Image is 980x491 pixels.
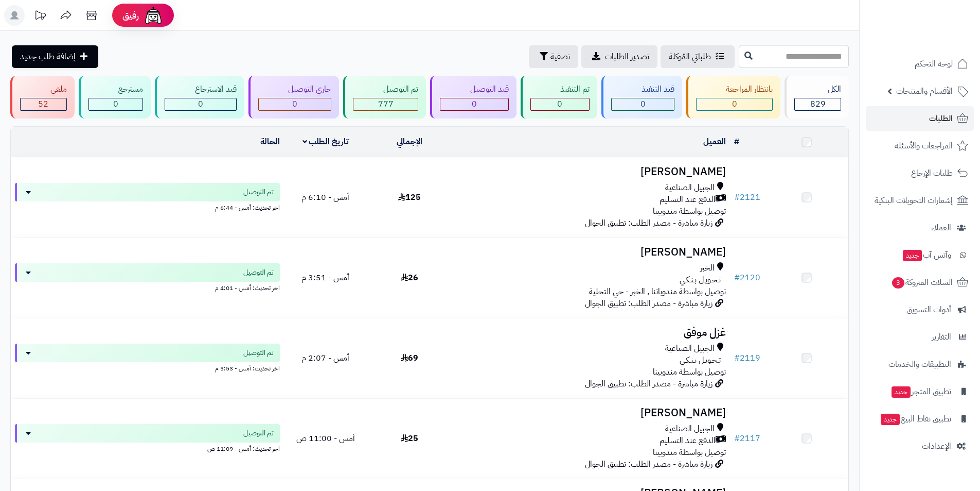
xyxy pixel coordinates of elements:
[866,188,974,213] a: إشعارات التحويلات البنكية
[732,98,737,110] span: 0
[866,215,974,240] a: العملاء
[341,76,428,118] a: تم التوصيل 777
[15,201,280,212] div: اخر تحديث: أمس - 6:44 م
[401,352,418,364] span: 69
[734,136,739,148] a: #
[77,76,153,118] a: مسترجع 0
[530,83,590,95] div: تم التنفيذ
[20,50,76,63] span: إضافة طلب جديد
[88,83,144,95] div: مسترجع
[259,98,331,110] div: 0
[810,98,826,110] span: 829
[653,446,726,459] span: توصيل بواسطة مندوبينا
[302,136,349,148] a: تاريخ الطلب
[680,274,721,286] span: تـحـويـل بـنـكـي
[866,407,974,431] a: تطبيق نقاط البيعجديد
[153,76,246,118] a: قيد الاسترجاع 0
[585,378,712,390] span: زيارة مباشرة - مصدر الطلب: تطبيق الجوال
[89,98,143,110] div: 0
[906,302,951,317] span: أدوات التسويق
[915,57,953,71] span: لوحة التحكم
[665,423,715,435] span: الجبيل الصناعية
[15,443,280,453] div: اخر تحديث: أمس - 11:09 ص
[734,272,760,284] a: #2120
[243,348,274,358] span: تم التوصيل
[931,221,951,235] span: العملاء
[653,366,726,378] span: توصيل بواسطة مندوبينا
[612,98,674,110] div: 0
[15,282,280,293] div: اخر تحديث: أمس - 4:01 م
[866,243,974,267] a: وآتس آبجديد
[640,98,646,110] span: 0
[15,362,280,373] div: اخر تحديث: أمس - 3:53 م
[122,9,139,22] span: رفيق
[794,83,841,95] div: الكل
[398,191,421,204] span: 125
[165,83,237,95] div: قيد الاسترجاع
[911,166,953,180] span: طلبات الإرجاع
[38,98,48,110] span: 52
[892,277,904,289] span: 3
[892,386,911,398] span: جديد
[903,250,922,261] span: جديد
[21,98,66,110] div: 52
[428,76,519,118] a: قيد التوصيل 0
[260,136,280,148] a: الحالة
[660,435,716,447] span: الدفع عند التسليم
[243,267,274,278] span: تم التوصيل
[165,98,236,110] div: 0
[661,45,735,68] a: طلباتي المُوكلة
[734,191,740,204] span: #
[301,352,349,364] span: أمس - 2:07 م
[455,246,726,258] h3: [PERSON_NAME]
[27,5,53,28] a: تحديثات المنصة
[697,98,773,110] div: 0
[700,262,715,274] span: الخبر
[929,111,953,126] span: الطلبات
[550,50,570,63] span: تصفية
[734,272,740,284] span: #
[589,285,726,298] span: توصيل بواسطة مندوباتنا , الخبر - حي التحلية
[455,407,726,419] h3: [PERSON_NAME]
[198,98,203,110] span: 0
[401,272,418,284] span: 26
[585,458,712,470] span: زيارة مباشرة - مصدر الطلب: تطبيق الجوال
[734,191,760,204] a: #2121
[734,432,740,445] span: #
[734,432,760,445] a: #2117
[866,133,974,158] a: المراجعات والأسئلة
[734,352,760,364] a: #2119
[875,193,953,208] span: إشعارات التحويلات البنكية
[113,98,118,110] span: 0
[455,327,726,338] h3: غزل موفق
[605,50,649,63] span: تصدير الطلبات
[896,84,953,98] span: الأقسام والمنتجات
[932,330,951,344] span: التقارير
[782,76,851,118] a: الكل829
[296,432,355,445] span: أمس - 11:00 ص
[258,83,332,95] div: جاري التوصيل
[243,428,274,438] span: تم التوصيل
[902,248,951,262] span: وآتس آب
[143,5,164,26] img: ai-face.png
[684,76,783,118] a: بانتظار المراجعة 0
[895,139,953,153] span: المراجعات والأسئلة
[581,45,657,68] a: تصدير الطلبات
[440,98,508,110] div: 0
[12,45,98,68] a: إضافة طلب جديد
[680,354,721,366] span: تـحـويـل بـنـكـي
[866,52,974,76] a: لوحة التحكم
[397,136,422,148] a: الإجمالي
[301,272,349,284] span: أمس - 3:51 م
[585,217,712,229] span: زيارة مباشرة - مصدر الطلب: تطبيق الجوال
[866,434,974,459] a: الإعدادات
[660,194,716,206] span: الدفع عند التسليم
[440,83,509,95] div: قيد التوصيل
[866,297,974,322] a: أدوات التسويق
[888,357,951,371] span: التطبيقات والخدمات
[531,98,590,110] div: 0
[665,182,715,194] span: الجبيل الصناعية
[891,275,953,290] span: السلات المتروكة
[243,187,274,197] span: تم التوصيل
[866,270,974,295] a: السلات المتروكة3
